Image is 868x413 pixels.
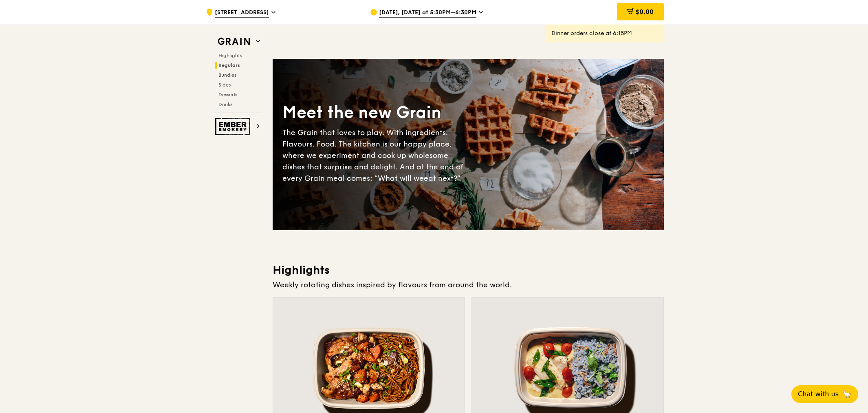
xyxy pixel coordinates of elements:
[215,9,269,18] span: [STREET_ADDRESS]
[215,118,253,135] img: Ember Smokery web logo
[798,389,839,399] span: Chat with us
[273,279,664,291] div: Weekly rotating dishes inspired by flavours from around the world.
[218,102,232,107] span: Drinks
[218,72,236,78] span: Bundles
[282,127,468,184] div: The Grain that loves to play. With ingredients. Flavours. Food. The kitchen is our happy place, w...
[424,174,460,183] span: eat next?”
[282,102,468,124] div: Meet the new Grain
[218,53,242,58] span: Highlights
[842,389,852,399] span: 🦙
[379,9,476,18] span: [DATE], [DATE] at 5:30PM–6:30PM
[218,62,240,68] span: Regulars
[635,8,654,16] span: $0.00
[215,34,253,49] img: Grain web logo
[273,263,664,278] h3: Highlights
[218,82,231,88] span: Sides
[551,29,657,38] div: Dinner orders close at 6:15PM
[218,92,237,98] span: Desserts
[791,385,858,403] button: Chat with us🦙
